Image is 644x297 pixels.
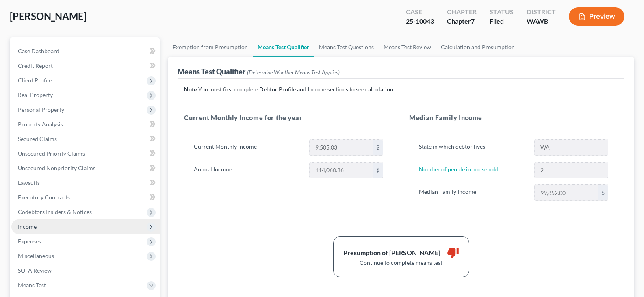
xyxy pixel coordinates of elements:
span: 7 [471,17,475,25]
a: Property Analysis [11,117,160,132]
input: -- [535,163,608,178]
div: $ [373,140,383,155]
p: You must first complete Debtor Profile and Income sections to see calculation. [184,85,618,93]
a: Lawsuits [11,176,160,190]
input: 0.00 [535,185,598,200]
div: Presumption of [PERSON_NAME] [343,248,440,258]
a: Means Test Qualifier [253,37,314,57]
a: Calculation and Presumption [436,37,520,57]
span: Lawsuits [18,179,40,186]
span: Unsecured Priority Claims [18,150,85,157]
div: 25-10043 [406,17,434,26]
h5: Current Monthly Income for the year [184,113,393,123]
a: Executory Contracts [11,190,160,205]
a: Credit Report [11,59,160,73]
div: Chapter [447,17,477,26]
span: Executory Contracts [18,194,70,201]
input: 0.00 [310,140,373,155]
label: Current Monthly Income [190,139,305,156]
span: Credit Report [18,62,53,69]
div: Means Test Qualifier [178,67,340,76]
a: Unsecured Priority Claims [11,146,160,161]
div: WAWB [527,17,556,26]
span: (Determine Whether Means Test Applies) [247,69,340,76]
span: SOFA Review [18,267,52,274]
span: Miscellaneous [18,252,54,259]
label: Annual Income [190,162,305,178]
a: Exemption from Presumption [168,37,253,57]
label: State in which debtor lives [415,139,530,156]
span: Secured Claims [18,135,57,142]
input: State [535,140,608,155]
span: Means Test [18,282,46,288]
h5: Median Family Income [409,113,618,123]
span: Case Dashboard [18,48,59,54]
span: Property Analysis [18,121,63,128]
a: Means Test Review [379,37,436,57]
a: Unsecured Nonpriority Claims [11,161,160,176]
div: $ [598,185,608,200]
button: Preview [569,7,624,26]
span: Real Property [18,91,53,98]
i: thumb_down [447,247,459,259]
label: Median Family Income [415,184,530,201]
span: Unsecured Nonpriority Claims [18,165,95,171]
div: Case [406,7,434,17]
a: Number of people in household [419,166,499,173]
a: Means Test Questions [314,37,379,57]
div: District [527,7,556,17]
span: [PERSON_NAME] [10,10,87,22]
div: Filed [490,17,514,26]
input: 0.00 [310,163,373,178]
span: Personal Property [18,106,64,113]
div: Continue to complete means test [343,259,459,267]
span: Expenses [18,238,41,245]
span: Client Profile [18,77,52,84]
div: $ [373,163,383,178]
a: Secured Claims [11,132,160,146]
a: SOFA Review [11,263,160,278]
span: Income [18,223,37,230]
span: Codebtors Insiders & Notices [18,208,92,215]
a: Case Dashboard [11,44,160,59]
div: Chapter [447,7,477,17]
strong: Note: [184,86,198,93]
div: Status [490,7,514,17]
